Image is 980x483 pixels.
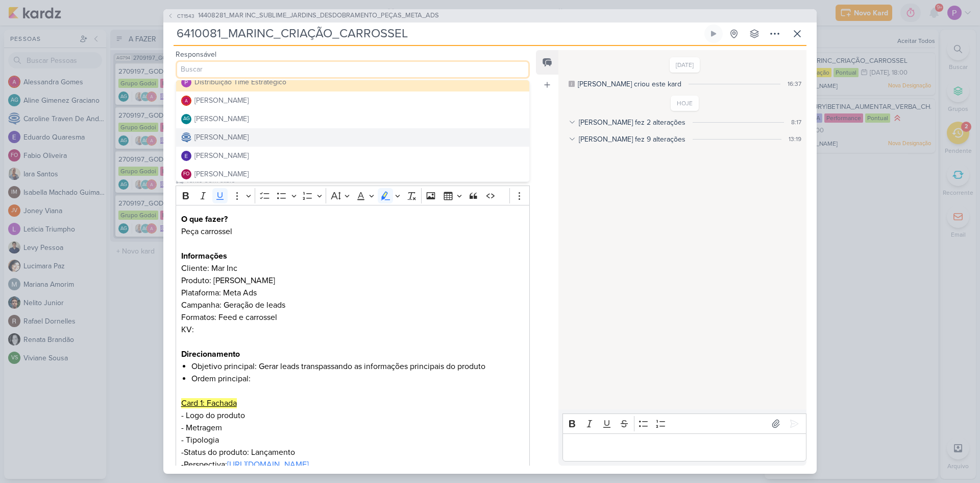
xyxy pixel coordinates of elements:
[176,186,530,205] div: Editor toolbar
[181,398,237,408] u: Card 1: Fachada
[579,117,685,128] div: [PERSON_NAME] fez 2 alterações
[181,213,524,238] p: Peça carrossel
[562,433,806,462] div: Editor editing area: main
[176,165,529,183] button: FO [PERSON_NAME]
[194,95,249,106] div: [PERSON_NAME]
[181,397,524,471] p: - Logo do produto - Metragem - Tipologia -Status do produto: Lançamento -Perspectiva:
[181,151,191,161] img: Eduardo Quaresma
[789,134,801,144] div: 13:19
[181,214,228,224] strong: O que fazer?
[579,134,685,145] div: [PERSON_NAME] fez 9 alterações
[191,373,524,397] li: Ordem principal:
[181,96,191,106] img: Alessandra Gomes
[176,128,529,147] button: [PERSON_NAME]
[176,91,529,110] button: [PERSON_NAME]
[191,360,524,373] li: Objetivo principal: Gerar leads transpassando as informações principais do produto
[181,349,240,359] strong: Direcionamento
[194,132,249,143] div: [PERSON_NAME]
[181,77,191,87] img: Distribuição Time Estratégico
[578,79,681,89] div: Caroline criou este kard
[194,113,249,124] div: [PERSON_NAME]
[569,81,575,87] div: Este log é visível à todos no kard
[194,169,249,179] div: [PERSON_NAME]
[709,30,718,38] div: Ligar relógio
[181,169,191,179] div: Fabio Oliveira
[181,114,191,124] div: Aline Gimenez Graciano
[176,60,530,79] input: Buscar
[562,413,806,433] div: Editor toolbar
[183,117,190,122] p: AG
[791,118,801,127] div: 8:17
[788,79,801,88] div: 16:37
[227,459,309,470] a: [URL][DOMAIN_NAME]
[183,172,189,177] p: FO
[174,25,702,43] input: Kard Sem Título
[176,50,216,59] label: Responsável
[194,77,286,87] div: Distribuição Time Estratégico
[194,150,249,161] div: [PERSON_NAME]
[176,73,529,91] button: Distribuição Time Estratégico
[181,132,191,143] img: Caroline Traven De Andrade
[181,251,227,261] strong: Informações
[181,238,524,336] p: Cliente: Mar Inc Produto: [PERSON_NAME] Plataforma: Meta Ads Campanha: Geração de leads Formatos:...
[176,110,529,128] button: AG [PERSON_NAME]
[176,147,529,165] button: [PERSON_NAME]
